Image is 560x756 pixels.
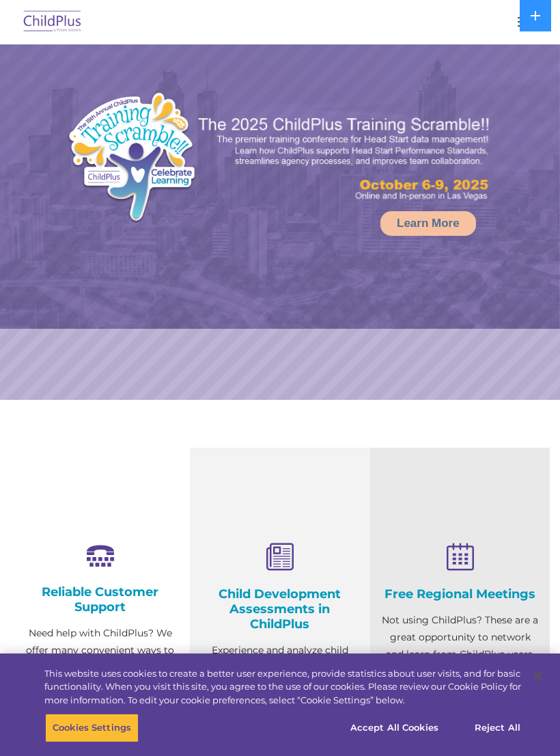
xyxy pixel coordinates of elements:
[380,612,540,697] p: Not using ChildPlus? These are a great opportunity to network and learn from ChildPlus users. Fin...
[20,584,180,615] h4: Reliable Customer Support
[20,625,180,744] p: Need help with ChildPlus? We offer many convenient ways to contact our amazing Customer Support r...
[380,211,476,236] a: Learn More
[44,667,521,707] div: This website uses cookies to create a better user experience, provide statistics about user visit...
[45,714,139,742] button: Cookies Settings
[200,642,359,744] p: Experience and analyze child assessments and Head Start data management in one system with zero c...
[455,714,540,742] button: Reject All
[20,6,85,38] img: ChildPlus by Procare Solutions
[380,586,540,602] h4: Free Regional Meetings
[523,660,553,690] button: Close
[200,586,359,632] h4: Child Development Assessments in ChildPlus
[343,714,446,742] button: Accept All Cookies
